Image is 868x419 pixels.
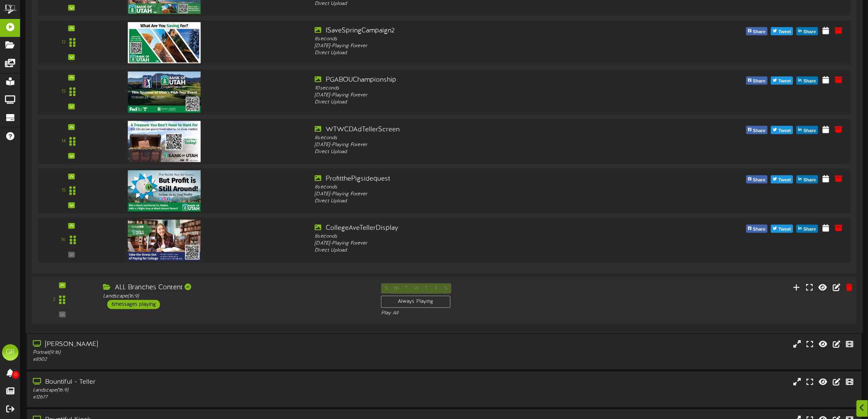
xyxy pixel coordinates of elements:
div: 15 [62,187,66,194]
span: Share [802,27,818,37]
button: Share [797,76,818,85]
div: 10 seconds [315,85,642,92]
button: Tweet [771,175,793,183]
div: Direct Upload [315,198,642,205]
div: ALL Branches Content [103,283,368,293]
span: Tweet [777,176,793,185]
div: [PERSON_NAME] [33,340,368,349]
button: Share [797,224,818,233]
div: # 12677 [33,394,368,401]
span: Share [802,126,818,135]
div: Play All [381,310,577,317]
img: a3de9fde-42a1-41a5-aac3-9509b7b44cd6.jpg [128,170,201,211]
button: Share [746,27,768,35]
div: [DATE] - Playing Forever [315,240,642,247]
span: Share [752,176,767,185]
div: 8 seconds [315,35,642,42]
div: 8 seconds [315,183,642,190]
span: Tweet [777,27,793,37]
button: Share [746,175,768,183]
span: Tweet [777,126,793,135]
button: Tweet [771,126,793,134]
button: Share [797,27,818,35]
span: Share [752,225,767,234]
button: Share [797,126,818,134]
div: Landscape ( 16:9 ) [103,293,368,300]
div: 6 messages playing [107,300,160,309]
div: [DATE] - Playing Forever [315,141,642,148]
button: Share [746,224,768,233]
span: Tweet [777,77,793,86]
div: Bountiful - Teller [33,378,368,387]
span: Tweet [777,225,793,234]
img: 02e04a1f-646f-4afc-9699-a4983abacd01.jpg [128,121,201,162]
div: 13 [62,88,66,95]
span: Share [802,225,818,234]
div: Direct Upload [315,247,642,254]
span: Share [752,126,767,135]
div: [DATE] - Playing Forever [315,42,642,49]
button: Share [797,175,818,183]
div: CollegeAveTellerDisplay [315,224,642,233]
div: Direct Upload [315,50,642,57]
div: GR [2,344,18,361]
button: Share [746,76,768,85]
div: PGABOUChampionship [315,76,642,85]
div: Landscape ( 16:9 ) [33,387,368,394]
button: Tweet [771,27,793,35]
div: WTWCDAdTellerScreen [315,125,642,134]
button: Tweet [771,224,793,233]
div: ISaveSpringCampaign2 [315,26,642,35]
div: 12 [62,39,66,46]
div: 8 seconds [315,233,642,240]
div: [DATE] - Playing Forever [315,92,642,99]
div: 14 [62,138,66,145]
div: [DATE] - Playing Forever [315,190,642,197]
div: 8 seconds [315,134,642,141]
button: Share [746,126,768,134]
img: 989c96ce-1dc3-4b21-b1bf-80aa577924b2.jpg [128,22,201,63]
span: Share [752,27,767,37]
div: # 8502 [33,356,368,363]
span: Share [802,176,818,185]
button: Tweet [771,76,793,85]
div: 16 [62,236,66,243]
div: Always Playing [381,295,450,308]
img: 9809261f-9450-44fd-bd69-981a14e98f93.jpg [128,71,201,112]
div: ProfitthePigsidequest [315,174,642,183]
div: Portrait ( 9:16 ) [33,349,368,356]
span: Share [752,77,767,86]
img: 00611196-ee2d-4a44-abef-be1f40820ab0.jpg [128,220,201,261]
span: 0 [12,371,19,379]
span: Share [802,77,818,86]
div: Direct Upload [315,148,642,155]
div: Direct Upload [315,99,642,106]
